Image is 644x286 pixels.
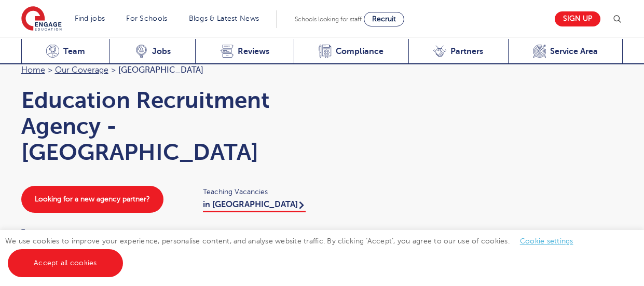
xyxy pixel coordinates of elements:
[450,46,483,57] span: Partners
[21,227,141,243] a: 0333 150 8020
[372,15,396,23] span: Recruit
[238,46,269,57] span: Reviews
[21,63,312,77] nav: breadcrumb
[118,65,203,75] span: [GEOGRAPHIC_DATA]
[8,249,123,277] a: Accept all cookies
[21,65,45,75] a: Home
[195,39,294,64] a: Reviews
[294,39,408,64] a: Compliance
[364,12,404,26] a: Recruit
[555,11,600,26] a: Sign up
[520,237,573,245] a: Cookie settings
[295,16,362,23] span: Schools looking for staff
[55,65,108,75] a: Our coverage
[508,39,623,64] a: Service Area
[152,46,171,57] span: Jobs
[126,15,167,22] a: For Schools
[63,46,85,57] span: Team
[550,46,598,57] span: Service Area
[48,65,52,75] span: >
[21,39,110,64] a: Team
[21,6,62,32] img: Engage Education
[336,46,383,57] span: Compliance
[111,65,116,75] span: >
[75,15,105,22] a: Find jobs
[21,186,163,213] a: Looking for a new agency partner?
[203,186,312,198] span: Teaching Vacancies
[203,200,306,212] a: in [GEOGRAPHIC_DATA]
[109,39,195,64] a: Jobs
[189,15,259,22] a: Blogs & Latest News
[5,237,584,267] span: We use cookies to improve your experience, personalise content, and analyse website traffic. By c...
[21,87,312,165] h1: Education Recruitment Agency - [GEOGRAPHIC_DATA]
[408,39,508,64] a: Partners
